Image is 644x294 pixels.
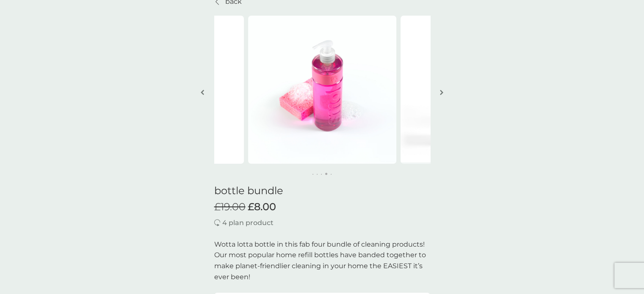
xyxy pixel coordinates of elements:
[201,89,204,96] img: left-arrow.svg
[214,239,430,282] p: Wotta lotta bottle in this fab four bundle of cleaning products! Our most popular home refill bot...
[214,201,246,213] span: £19.00
[222,217,274,228] p: 4 plan product
[440,89,443,96] img: right-arrow.svg
[248,201,276,213] span: £8.00
[214,185,430,197] h1: bottle bundle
